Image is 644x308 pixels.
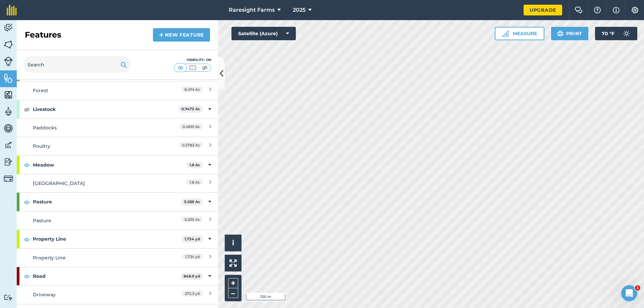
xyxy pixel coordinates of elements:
[557,29,563,38] img: svg+xml;base64,PHN2ZyB4bWxucz0iaHR0cDovL3d3dy53My5vcmcvMjAwMC9zdmciIHdpZHRoPSIxOSIgaGVpZ2h0PSIyNC...
[635,285,640,291] span: 1
[225,235,241,251] button: i
[190,163,200,167] strong: 1.8 Ac
[179,124,203,129] span: 0.4691 Ac
[182,254,203,259] span: 1,734 yd
[4,294,13,301] img: svg+xml;base64,PD94bWwgdmVyc2lvbj0iMS4wIiBlbmNvZGluZz0idXRmLTgiPz4KPCEtLSBHZW5lcmF0b3I6IEFkb2JlIE...
[7,5,17,15] img: fieldmargin Logo
[183,274,200,279] strong: 848.9 yd
[229,259,237,267] img: Four arrows, one pointing top left, one top right, one bottom right and the last bottom left
[176,64,185,71] img: svg+xml;base64,PHN2ZyB4bWxucz0iaHR0cDovL3d3dy53My5vcmcvMjAwMC9zdmciIHdpZHRoPSI1MCIgaGVpZ2h0PSI0MC...
[17,118,218,137] a: Paddocks0.4691 Ac
[620,27,633,40] img: svg+xml;base64,PD94bWwgdmVyc2lvbj0iMS4wIiBlbmNvZGluZz0idXRmLTgiPz4KPCEtLSBHZW5lcmF0b3I6IEFkb2JlIE...
[502,30,509,37] img: Ruler icon
[613,6,620,14] img: svg+xml;base64,PHN2ZyB4bWxucz0iaHR0cDovL3d3dy53My5vcmcvMjAwMC9zdmciIHdpZHRoPSIxNyIgaGVpZ2h0PSIxNy...
[33,124,152,131] div: Paddocks
[17,193,218,211] div: Pasture5.029 Ac
[33,267,180,285] strong: Road
[153,28,210,42] a: New feature
[4,157,13,167] img: svg+xml;base64,PD94bWwgdmVyc2lvbj0iMS4wIiBlbmNvZGluZz0idXRmLTgiPz4KPCEtLSBHZW5lcmF0b3I6IEFkb2JlIE...
[33,193,181,211] strong: Pasture
[189,64,197,71] img: svg+xml;base64,PHN2ZyB4bWxucz0iaHR0cDovL3d3dy53My5vcmcvMjAwMC9zdmciIHdpZHRoPSI1MCIgaGVpZ2h0PSI0MC...
[24,161,30,169] img: svg+xml;base64,PHN2ZyB4bWxucz0iaHR0cDovL3d3dy53My5vcmcvMjAwMC9zdmciIHdpZHRoPSIxOCIgaGVpZ2h0PSIyNC...
[33,156,186,174] strong: Meadow
[184,199,200,204] strong: 5.029 Ac
[232,239,234,247] span: i
[181,86,203,92] span: 8.474 Ac
[24,272,30,280] img: svg+xml;base64,PHN2ZyB4bWxucz0iaHR0cDovL3d3dy53My5vcmcvMjAwMC9zdmciIHdpZHRoPSIxOCIgaGVpZ2h0PSIyNC...
[4,90,13,100] img: svg+xml;base64,PHN2ZyB4bWxucz0iaHR0cDovL3d3dy53My5vcmcvMjAwMC9zdmciIHdpZHRoPSI1NiIgaGVpZ2h0PSI2MC...
[179,142,203,148] span: 0.2782 Ac
[575,7,583,13] img: Two speech bubbles overlapping with the left bubble in the forefront
[201,64,209,71] img: svg+xml;base64,PHN2ZyB4bWxucz0iaHR0cDovL3d3dy53My5vcmcvMjAwMC9zdmciIHdpZHRoPSI1MCIgaGVpZ2h0PSI0MC...
[182,291,203,296] span: 272.3 yd
[33,87,152,94] div: Forest
[228,288,238,298] button: –
[4,140,13,150] img: svg+xml;base64,PD94bWwgdmVyc2lvbj0iMS4wIiBlbmNvZGluZz0idXRmLTgiPz4KPCEtLSBHZW5lcmF0b3I6IEFkb2JlIE...
[24,235,30,243] img: svg+xml;base64,PHN2ZyB4bWxucz0iaHR0cDovL3d3dy53My5vcmcvMjAwMC9zdmciIHdpZHRoPSIxOCIgaGVpZ2h0PSIyNC...
[33,100,178,118] strong: Livestock
[293,6,306,14] span: 2025
[595,27,637,40] button: 70 °F
[17,100,218,118] div: Livestock0.7473 Ac
[4,123,13,133] img: svg+xml;base64,PD94bWwgdmVyc2lvbj0iMS4wIiBlbmNvZGluZz0idXRmLTgiPz4KPCEtLSBHZW5lcmF0b3I6IEFkb2JlIE...
[24,105,30,113] img: svg+xml;base64,PHN2ZyB4bWxucz0iaHR0cDovL3d3dy53My5vcmcvMjAwMC9zdmciIHdpZHRoPSIxOCIgaGVpZ2h0PSIyNC...
[186,179,203,185] span: 1.8 Ac
[17,81,218,100] a: Forest8.474 Ac
[17,137,218,155] a: Poultry0.2782 Ac
[159,31,164,39] img: svg+xml;base64,PHN2ZyB4bWxucz0iaHR0cDovL3d3dy53My5vcmcvMjAwMC9zdmciIHdpZHRoPSIxNCIgaGVpZ2h0PSIyNC...
[120,61,127,69] img: svg+xml;base64,PHN2ZyB4bWxucz0iaHR0cDovL3d3dy53My5vcmcvMjAwMC9zdmciIHdpZHRoPSIxOSIgaGVpZ2h0PSIyNC...
[23,57,131,73] input: Search
[17,174,218,192] a: [GEOGRAPHIC_DATA]1.8 Ac
[181,217,203,222] span: 5.029 Ac
[231,27,296,40] button: Satellite (Azure)
[621,285,637,301] iframe: Intercom live chat
[4,73,13,83] img: svg+xml;base64,PHN2ZyB4bWxucz0iaHR0cDovL3d3dy53My5vcmcvMjAwMC9zdmciIHdpZHRoPSI1NiIgaGVpZ2h0PSI2MC...
[33,291,152,298] div: Driveway
[495,27,544,40] button: Measure
[17,248,218,267] a: Property Line1,734 yd
[602,27,614,40] span: 70 ° F
[17,211,218,230] a: Pasture5.029 Ac
[4,40,13,50] img: svg+xml;base64,PHN2ZyB4bWxucz0iaHR0cDovL3d3dy53My5vcmcvMjAwMC9zdmciIHdpZHRoPSI1NiIgaGVpZ2h0PSI2MC...
[184,237,200,241] strong: 1,734 yd
[4,107,13,117] img: svg+xml;base64,PD94bWwgdmVyc2lvbj0iMS4wIiBlbmNvZGluZz0idXRmLTgiPz4KPCEtLSBHZW5lcmF0b3I6IEFkb2JlIE...
[181,107,200,111] strong: 0.7473 Ac
[17,230,218,248] div: Property Line1,734 yd
[24,198,30,206] img: svg+xml;base64,PHN2ZyB4bWxucz0iaHR0cDovL3d3dy53My5vcmcvMjAwMC9zdmciIHdpZHRoPSIxOCIgaGVpZ2h0PSIyNC...
[4,23,13,33] img: svg+xml;base64,PD94bWwgdmVyc2lvbj0iMS4wIiBlbmNvZGluZz0idXRmLTgiPz4KPCEtLSBHZW5lcmF0b3I6IEFkb2JlIE...
[229,6,275,14] span: Raresight Farms
[228,278,238,288] button: +
[4,57,13,66] img: svg+xml;base64,PD94bWwgdmVyc2lvbj0iMS4wIiBlbmNvZGluZz0idXRmLTgiPz4KPCEtLSBHZW5lcmF0b3I6IEFkb2JlIE...
[17,285,218,304] a: Driveway272.3 yd
[17,267,218,285] div: Road848.9 yd
[551,27,589,40] button: Print
[33,142,152,150] div: Poultry
[25,29,61,40] h2: Features
[524,5,562,15] a: Upgrade
[33,254,152,261] div: Property Line
[33,180,152,187] div: [GEOGRAPHIC_DATA]
[174,57,211,63] div: Visibility: On
[4,174,13,183] img: svg+xml;base64,PD94bWwgdmVyc2lvbj0iMS4wIiBlbmNvZGluZz0idXRmLTgiPz4KPCEtLSBHZW5lcmF0b3I6IEFkb2JlIE...
[593,7,601,13] img: A question mark icon
[33,230,181,248] strong: Property Line
[631,7,639,13] img: A cog icon
[33,217,152,224] div: Pasture
[17,156,218,174] div: Meadow1.8 Ac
